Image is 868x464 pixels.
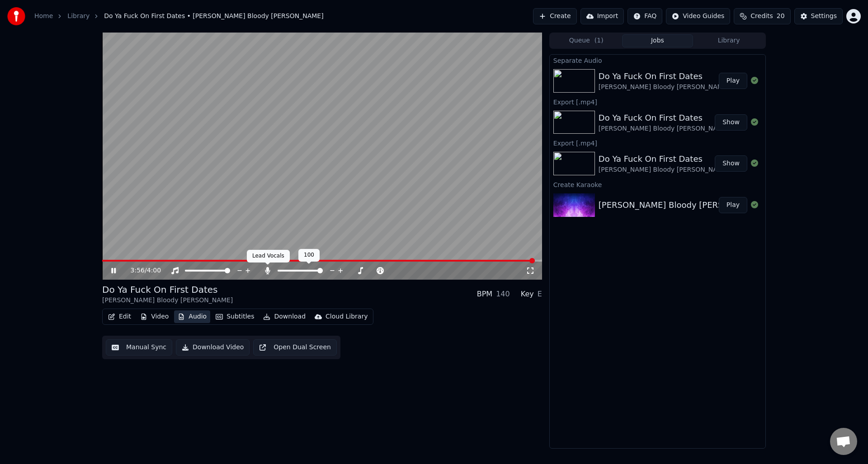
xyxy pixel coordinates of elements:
button: Settings [794,8,843,24]
div: [PERSON_NAME] Bloody [PERSON_NAME] [599,124,729,133]
span: ( 1 ) [594,36,604,45]
button: Queue [551,34,622,47]
button: Credits20 [734,8,790,24]
button: Audio [174,310,210,323]
button: Create [533,8,577,24]
span: Do Ya Fuck On First Dates • [PERSON_NAME] Bloody [PERSON_NAME] [104,12,323,21]
div: Create Karaoke [550,179,765,190]
div: 140 [496,289,510,300]
span: 4:00 [147,266,161,275]
span: 20 [777,12,785,21]
button: Jobs [622,34,693,47]
button: Play [719,197,747,213]
div: Cloud Library [325,312,368,321]
div: Lead Vocals [247,250,290,262]
span: 3:56 [131,266,145,275]
button: Manual Sync [106,339,172,356]
div: Settings [811,12,837,21]
div: Export [.mp4] [550,137,765,148]
button: Show [715,114,747,131]
a: Home [34,12,53,21]
div: Do Ya Fuck On First Dates [102,283,233,296]
div: Export [.mp4] [550,96,765,107]
button: Download [259,310,309,323]
button: Show [715,155,747,172]
button: Open Dual Screen [253,339,337,356]
div: [PERSON_NAME] Bloody [PERSON_NAME] [599,165,729,174]
div: BPM [477,289,492,300]
button: Video [137,310,172,323]
button: Subtitles [212,310,258,323]
div: 100 [298,249,320,262]
div: Do Ya Fuck On First Dates [599,112,729,124]
div: E [538,289,542,300]
div: Do Ya Fuck On First Dates [599,70,729,83]
button: Download Video [176,339,250,356]
button: Play [719,73,747,89]
a: Library [67,12,90,21]
a: Open chat [830,428,857,455]
div: [PERSON_NAME] Bloody [PERSON_NAME] [599,83,729,92]
button: FAQ [627,8,662,24]
button: Import [580,8,624,24]
button: Video Guides [666,8,730,24]
img: youka [7,7,25,25]
button: Edit [104,310,135,323]
div: Key [521,289,534,300]
span: Credits [750,12,773,21]
nav: breadcrumb [34,12,324,21]
button: Library [693,34,764,47]
div: / [131,266,152,275]
div: Do Ya Fuck On First Dates [599,153,729,165]
div: Separate Audio [550,55,765,66]
div: [PERSON_NAME] Bloody [PERSON_NAME] [102,296,233,305]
